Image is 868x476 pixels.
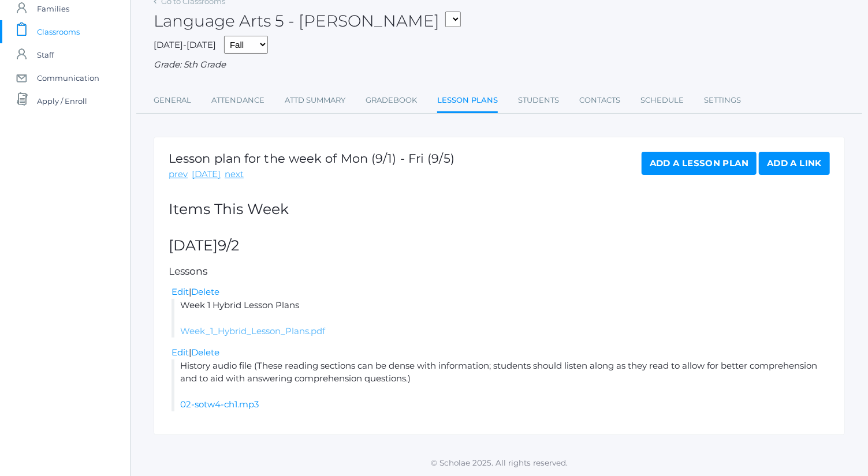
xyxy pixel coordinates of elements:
span: Classrooms [37,20,80,43]
a: General [154,89,191,112]
a: Add a Lesson Plan [642,152,757,175]
span: Apply / Enroll [37,89,87,113]
a: prev [169,168,188,181]
h2: Items This Week [169,201,830,218]
a: Week_1_Hybrid_Lesson_Plans.pdf [180,325,325,336]
a: next [225,168,244,181]
a: 02-sotw4-ch1.mp3 [180,399,259,410]
span: Communication [37,66,99,89]
a: Delete [191,347,219,358]
span: 9/2 [218,237,239,254]
h2: Language Arts 5 - [PERSON_NAME] [154,12,461,30]
a: Settings [704,89,741,112]
h2: [DATE] [169,238,830,254]
span: [DATE]-[DATE] [154,39,216,50]
h1: Lesson plan for the week of Mon (9/1) - Fri (9/5) [169,152,455,165]
a: [DATE] [192,168,221,181]
a: Students [518,89,559,112]
div: Grade: 5th Grade [154,58,845,72]
a: Delete [191,286,219,297]
a: Attendance [211,89,265,112]
a: Add a Link [759,152,830,175]
h5: Lessons [169,266,830,277]
a: Schedule [640,89,684,112]
li: Week 1 Hybrid Lesson Plans [172,299,830,338]
p: © Scholae 2025. All rights reserved. [131,457,868,468]
a: Attd Summary [285,89,345,112]
a: Lesson Plans [437,89,498,114]
a: Edit [172,347,189,358]
span: Staff [37,43,54,66]
a: Contacts [579,89,620,112]
div: | [172,286,830,299]
a: Gradebook [366,89,417,112]
a: Edit [172,286,189,297]
div: | [172,346,830,359]
li: History audio file (These reading sections can be dense with information; students should listen ... [172,359,830,411]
